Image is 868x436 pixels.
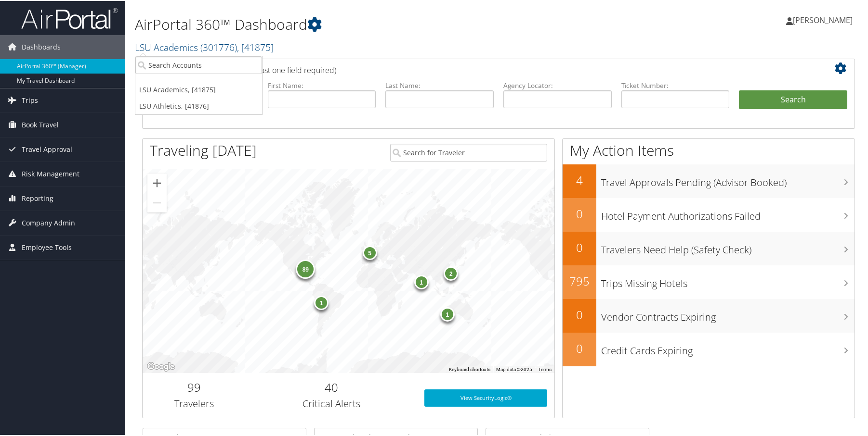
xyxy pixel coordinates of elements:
[563,332,855,365] a: 0Credit Cards Expiring
[440,306,454,321] div: 1
[496,366,532,371] span: Map data ©2025
[268,80,376,89] label: First Name:
[563,339,596,356] h2: 0
[314,294,329,309] div: 1
[362,244,377,259] div: 5
[563,205,596,221] h2: 0
[21,6,118,29] img: airportal-logo.png
[390,143,547,161] input: Search for Traveler
[414,274,428,288] div: 1
[150,378,238,395] h2: 99
[503,80,612,89] label: Agency Locator:
[385,80,494,89] label: Last Name:
[538,366,552,371] a: Terms (opens in new tab)
[563,231,855,264] a: 0Travelers Need Help (Safety Check)
[563,163,855,197] a: 4Travel Approvals Pending (Advisor Booked)
[22,87,38,112] span: Trips
[444,265,458,280] div: 2
[147,173,167,192] button: Zoom in
[793,14,853,25] span: [PERSON_NAME]
[621,80,730,89] label: Ticket Number:
[135,81,262,97] a: LSU Academics, [41875]
[563,197,855,231] a: 0Hotel Payment Authorizations Failed
[147,192,167,212] button: Zoom out
[563,171,596,187] h2: 4
[563,306,596,322] h2: 0
[563,264,855,298] a: 795Trips Missing Hotels
[786,5,862,34] a: [PERSON_NAME]
[22,34,61,58] span: Dashboards
[739,89,847,109] button: Search
[135,40,274,53] a: LSU Academics
[563,272,596,288] h2: 795
[601,170,855,188] h3: Travel Approvals Pending (Advisor Booked)
[145,360,177,372] a: Open this area in Google Maps (opens a new window)
[150,139,257,160] h1: Traveling [DATE]
[601,237,855,256] h3: Travelers Need Help (Safety Check)
[601,305,855,323] h3: Vendor Contracts Expiring
[563,238,596,255] h2: 0
[22,186,53,210] span: Reporting
[135,97,262,113] a: LSU Athletics, [41876]
[145,360,177,372] img: Google
[296,259,315,278] div: 89
[244,64,336,75] span: (at least one field required)
[150,60,788,76] h2: Airtinerary Lookup
[22,112,59,136] span: Book Travel
[424,388,547,406] a: View SecurityLogic®
[563,298,855,332] a: 0Vendor Contracts Expiring
[150,396,238,410] h3: Travelers
[22,137,72,161] span: Travel Approval
[237,40,274,53] span: , [ 41875 ]
[449,365,490,372] button: Keyboard shortcuts
[22,210,75,234] span: Company Admin
[601,204,855,222] h3: Hotel Payment Authorizations Failed
[253,378,410,395] h2: 40
[22,161,79,185] span: Risk Management
[563,139,855,160] h1: My Action Items
[601,338,855,357] h3: Credit Cards Expiring
[601,271,855,289] h3: Trips Missing Hotels
[22,235,72,259] span: Employee Tools
[135,55,262,73] input: Search Accounts
[253,396,410,410] h3: Critical Alerts
[200,40,237,53] span: ( 301776 )
[135,13,620,34] h1: AirPortal 360™ Dashboard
